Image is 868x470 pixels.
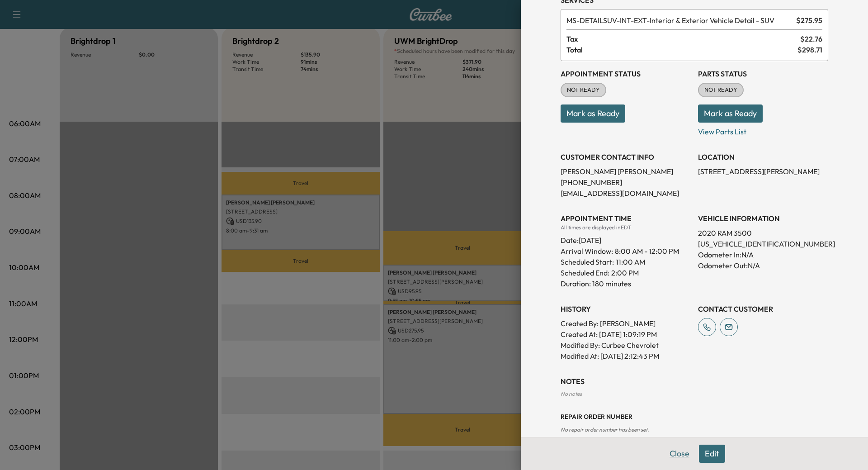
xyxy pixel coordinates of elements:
[561,68,691,79] h3: Appointment Status
[561,340,691,351] p: Modified By : Curbee Chevrolet
[566,33,800,44] span: Tax
[561,256,614,267] p: Scheduled Start:
[561,104,625,123] button: Mark as Ready
[698,104,763,123] button: Mark as Ready
[561,426,649,433] span: No repair order number has been set.
[561,376,828,387] h3: NOTES
[561,213,691,224] h3: APPOINTMENT TIME
[616,256,645,267] p: 11:00 AM
[698,123,828,137] p: View Parts List
[561,318,691,329] p: Created By : [PERSON_NAME]
[561,278,691,289] p: Duration: 180 minutes
[561,224,691,231] div: All times are displayed in EDT
[698,68,828,79] h3: Parts Status
[561,188,691,199] p: [EMAIL_ADDRESS][DOMAIN_NAME]
[561,166,691,177] p: [PERSON_NAME] [PERSON_NAME]
[566,44,797,55] span: Total
[561,390,828,398] div: No notes
[698,152,828,162] h3: LOCATION
[664,445,695,463] button: Close
[611,267,639,278] p: 2:00 PM
[698,228,828,238] p: 2020 RAM 3500
[698,213,828,224] h3: VEHICLE INFORMATION
[561,267,609,278] p: Scheduled End:
[561,246,691,256] p: Arrival Window:
[561,412,828,421] h3: Repair Order number
[800,33,822,44] span: $ 22.76
[698,166,828,177] p: [STREET_ADDRESS][PERSON_NAME]
[615,246,679,256] span: 8:00 AM - 12:00 PM
[561,304,691,314] h3: History
[561,177,691,188] p: [PHONE_NUMBER]
[699,85,743,95] span: NOT READY
[561,231,691,246] div: Date: [DATE]
[698,238,828,249] p: [US_VEHICLE_IDENTIFICATION_NUMBER]
[561,351,691,361] p: Modified At : [DATE] 2:12:43 PM
[561,152,691,162] h3: CUSTOMER CONTACT INFO
[796,15,822,26] span: $ 275.95
[698,249,828,260] p: Odometer In: N/A
[561,329,691,340] p: Created At : [DATE] 1:09:19 PM
[561,85,605,95] span: NOT READY
[698,304,828,314] h3: CONTACT CUSTOMER
[699,445,725,463] button: Edit
[797,44,822,55] span: $ 298.71
[698,260,828,271] p: Odometer Out: N/A
[566,15,793,26] span: Interior & Exterior Vehicle Detail - SUV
